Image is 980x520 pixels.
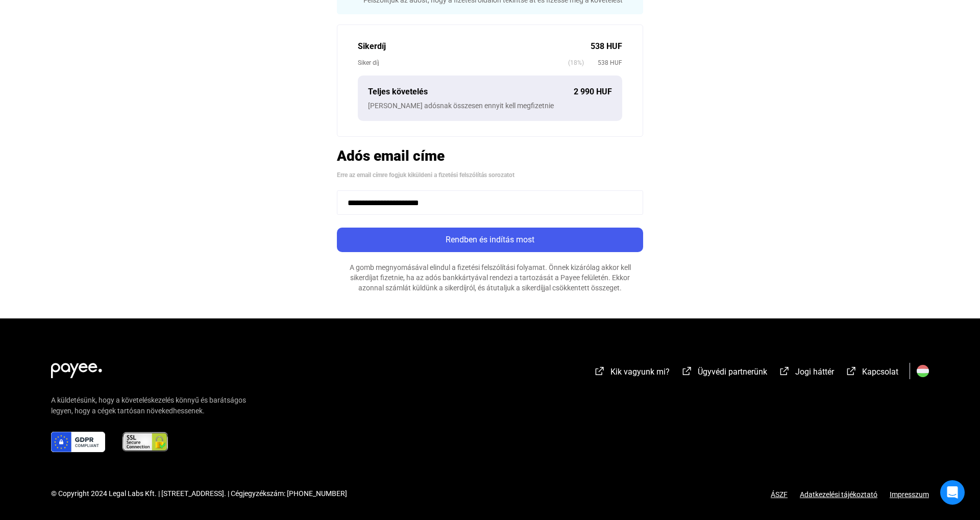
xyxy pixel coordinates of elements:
div: 2 990 HUF [574,86,612,98]
img: external-link-white [681,366,693,376]
a: Adatkezelési tájékoztató [788,490,890,499]
div: Sikerdíj [358,40,591,53]
img: ssl [121,432,169,452]
a: external-link-whiteKik vagyunk mi? [594,368,670,378]
img: external-link-white [594,366,606,376]
span: 538 HUF [584,58,622,68]
img: external-link-white [845,366,857,376]
button: Rendben és indítás most [337,228,643,252]
img: external-link-white [778,366,791,376]
div: Erre az email címre fogjuk kiküldeni a fizetési felszólítás sorozatot [337,170,643,180]
a: external-link-whiteKapcsolat [845,368,898,378]
a: ÁSZF [771,490,788,499]
span: (18%) [568,58,584,68]
a: Impresszum [890,490,929,499]
div: 538 HUF [591,40,622,53]
span: Kik vagyunk mi? [610,367,670,377]
a: external-link-whiteÜgyvédi partnerünk [681,368,767,378]
div: © Copyright 2024 Legal Labs Kft. | [STREET_ADDRESS]. | Cégjegyzékszám: [PHONE_NUMBER] [51,488,347,499]
div: Rendben és indítás most [340,234,640,246]
div: Teljes követelés [368,86,574,98]
a: external-link-whiteJogi háttér [778,368,834,378]
div: Siker díj [358,58,568,68]
span: Kapcsolat [862,367,898,377]
span: Jogi háttér [795,367,834,377]
img: HU.svg [917,365,929,377]
div: [PERSON_NAME] adósnak összesen ennyit kell megfizetnie [368,101,612,111]
h2: Adós email címe [337,147,643,165]
img: white-payee-white-dot.svg [51,357,102,378]
div: Open Intercom Messenger [940,480,965,505]
span: Ügyvédi partnerünk [698,367,767,377]
img: gdpr [51,432,105,452]
div: A gomb megnyomásával elindul a fizetési felszólítási folyamat. Önnek kizárólag akkor kell sikerdí... [337,262,643,293]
